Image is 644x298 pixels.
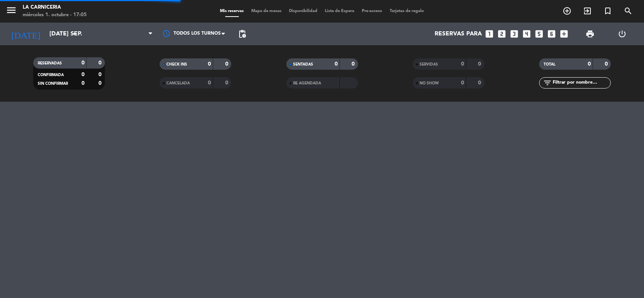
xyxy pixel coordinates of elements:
[70,29,79,38] i: arrow_drop_down
[583,6,592,15] i: exit_to_app
[225,80,230,86] strong: 0
[6,5,17,16] i: menu
[497,29,507,39] i: looks_two
[216,9,247,13] span: Mis reservas
[166,63,187,66] span: CHECK INS
[484,29,494,39] i: looks_one
[563,6,572,15] i: add_circle_outline
[38,61,62,65] span: RESERVADAS
[247,9,285,13] span: Mapa de mesas
[509,29,519,39] i: looks_3
[461,61,464,67] strong: 0
[478,80,483,86] strong: 0
[321,9,358,13] span: Lista de Espera
[38,82,68,86] span: SIN CONFIRMAR
[461,80,464,86] strong: 0
[6,26,46,42] i: [DATE]
[522,29,532,39] i: looks_4
[293,81,321,85] span: RE AGENDADA
[603,6,612,15] i: turned_in_not
[38,73,64,77] span: CONFIRMADA
[606,23,638,45] div: LOG OUT
[547,29,556,39] i: looks_6
[618,29,627,38] i: power_settings_new
[6,5,17,18] button: menu
[225,61,230,67] strong: 0
[81,81,85,86] strong: 0
[386,9,428,13] span: Tarjetas de regalo
[98,81,103,86] strong: 0
[23,4,87,11] div: La Carniceria
[478,61,483,67] strong: 0
[588,61,591,67] strong: 0
[534,29,544,39] i: looks_5
[208,61,211,67] strong: 0
[238,29,247,38] span: pending_actions
[358,9,386,13] span: Pre-acceso
[208,80,211,86] strong: 0
[23,11,87,19] div: miércoles 1. octubre - 17:05
[420,81,439,85] span: NO SHOW
[98,60,103,66] strong: 0
[543,78,552,87] i: filter_list
[605,61,609,67] strong: 0
[285,9,321,13] span: Disponibilidad
[552,79,610,87] input: Filtrar por nombre...
[81,72,85,77] strong: 0
[624,6,633,15] i: search
[559,29,569,39] i: add_box
[586,29,595,38] span: print
[335,61,338,67] strong: 0
[293,63,313,66] span: SENTADAS
[166,81,190,85] span: CANCELADA
[435,31,482,38] span: Reservas para
[98,72,103,77] strong: 0
[420,63,438,66] span: SERVIDAS
[352,61,356,67] strong: 0
[544,63,555,66] span: TOTAL
[81,60,85,66] strong: 0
